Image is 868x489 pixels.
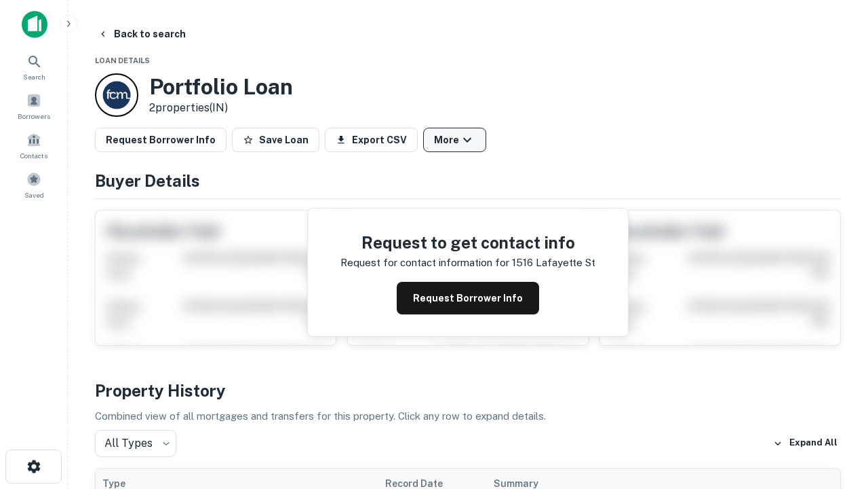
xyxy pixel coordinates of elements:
h4: Request to get contact info [340,230,595,255]
button: Back to search [92,22,191,46]
p: 1516 lafayette st [512,255,595,271]
button: Request Borrower Info [95,128,226,152]
span: Borrowers [18,111,50,122]
button: Request Borrower Info [397,282,539,314]
p: Combined view of all mortgages and transfers for this property. Click any row to expand details. [95,408,841,424]
p: Request for contact information for [340,255,509,271]
a: Search [4,48,64,85]
a: Saved [4,166,64,203]
span: Contacts [20,150,47,161]
img: capitalize-icon.png [22,11,47,38]
a: Contacts [4,127,64,164]
span: Search [23,71,45,82]
p: 2 properties (IN) [149,100,293,116]
h4: Property History [95,378,841,403]
button: Export CSV [325,128,418,152]
h4: Buyer Details [95,168,841,193]
span: Loan Details [95,56,150,65]
iframe: Chat Widget [800,380,868,446]
div: All Types [95,430,176,457]
span: Saved [24,189,44,200]
button: More [423,128,486,152]
button: Expand All [770,433,841,454]
a: Borrowers [4,88,64,124]
button: Save Loan [232,128,319,152]
h3: Portfolio Loan [149,74,293,100]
